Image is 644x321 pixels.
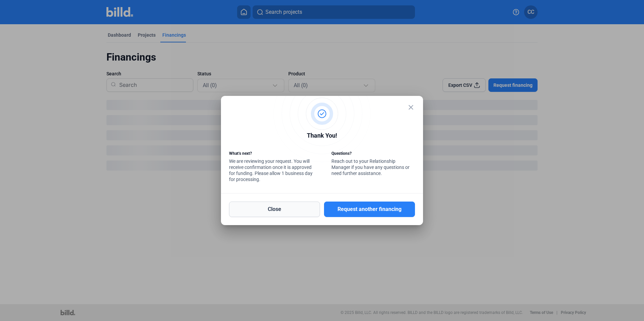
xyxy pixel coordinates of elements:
[229,150,313,184] div: We are reviewing your request. You will receive confirmation once it is approved for funding. Ple...
[407,103,415,111] mat-icon: close
[324,202,415,217] button: Request another financing
[331,150,415,158] div: Questions?
[229,150,313,158] div: What’s next?
[331,150,415,178] div: Reach out to your Relationship Manager if you have any questions or need further assistance.
[229,131,415,142] div: Thank You!
[229,202,320,217] button: Close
